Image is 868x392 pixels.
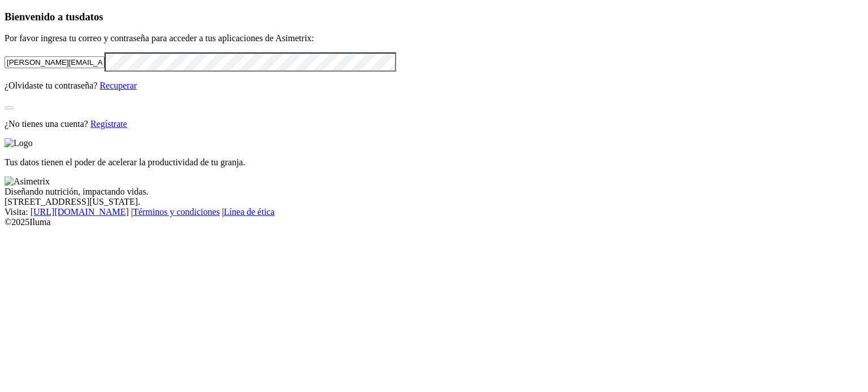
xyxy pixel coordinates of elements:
a: Línea de ética [224,207,275,217]
a: Regístrate [90,119,127,129]
p: Tus datos tienen el poder de acelerar la productividad de tu granja. [5,157,863,168]
div: © 2025 Iluma [5,217,863,227]
div: [STREET_ADDRESS][US_STATE]. [5,197,863,207]
p: ¿No tienes una cuenta? [5,119,863,129]
p: Por favor ingresa tu correo y contraseña para acceder a tus aplicaciones de Asimetrix: [5,33,863,43]
img: Logo [5,138,33,148]
div: Diseñando nutrición, impactando vidas. [5,187,863,197]
input: Tu correo [5,56,105,68]
a: [URL][DOMAIN_NAME] [31,207,129,217]
span: datos [79,11,103,23]
img: Asimetrix [5,177,50,187]
h3: Bienvenido a tus [5,11,863,23]
div: Visita : | | [5,207,863,217]
a: Términos y condiciones [133,207,220,217]
a: Recuperar [99,81,137,90]
p: ¿Olvidaste tu contraseña? [5,81,863,91]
